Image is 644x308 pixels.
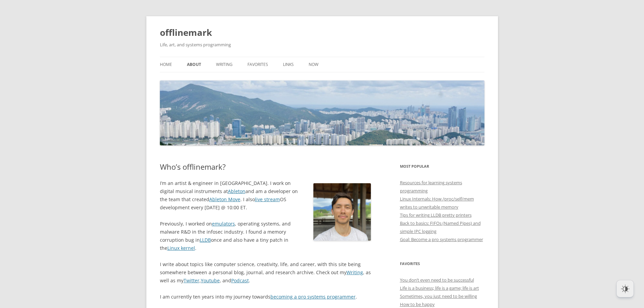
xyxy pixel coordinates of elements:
a: becoming a pro systems programmer [270,293,356,300]
a: Sometimes, you just need to be willing [400,293,477,299]
a: Life is a business; life is a game; life is art [400,285,479,291]
a: Ableton [228,188,245,194]
a: offlinemark [160,24,212,41]
p: I am currently ten years into my journey towards . [160,293,371,301]
img: offlinemark [160,80,484,145]
a: emulators [212,220,235,227]
a: Podcast [231,277,249,284]
a: Home [160,57,172,72]
a: Links [283,57,294,72]
a: Linux Internals: How /proc/self/mem writes to unwritable memory [400,196,474,210]
a: Goal: Become a pro systems programmer [400,236,483,242]
a: Back to basics: FIFOs (Named Pipes) and simple IPC logging [400,220,481,234]
h3: Favorites [400,260,484,268]
a: Resources for learning systems programming [400,180,462,194]
h2: Life, art, and systems programming [160,41,484,49]
a: Tips for writing LLDB pretty printers [400,212,472,218]
a: Writing [347,269,363,276]
a: Now [309,57,318,72]
p: Previously, I worked on , operating systems, and malware R&D in the infosec industry. I found a m... [160,220,371,252]
h1: Who’s offlinemark? [160,162,371,171]
a: How to be happy [400,301,435,307]
p: I write about topics like computer science, creativity, life, and career, with this site being so... [160,260,371,285]
h3: Most Popular [400,162,484,170]
a: Linux kernel [167,245,195,251]
a: You don’t even need to be successful [400,277,474,283]
a: Youtube [201,277,220,284]
a: LLDB [200,237,211,243]
a: Ableton Move [209,196,240,203]
a: Favorites [247,57,268,72]
a: live stream [255,196,280,203]
a: Writing [216,57,233,72]
p: I’m an artist & engineer in [GEOGRAPHIC_DATA]. I work on digital musical instruments at and am a ... [160,179,371,212]
a: About [187,57,201,72]
a: Twitter [184,277,199,284]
